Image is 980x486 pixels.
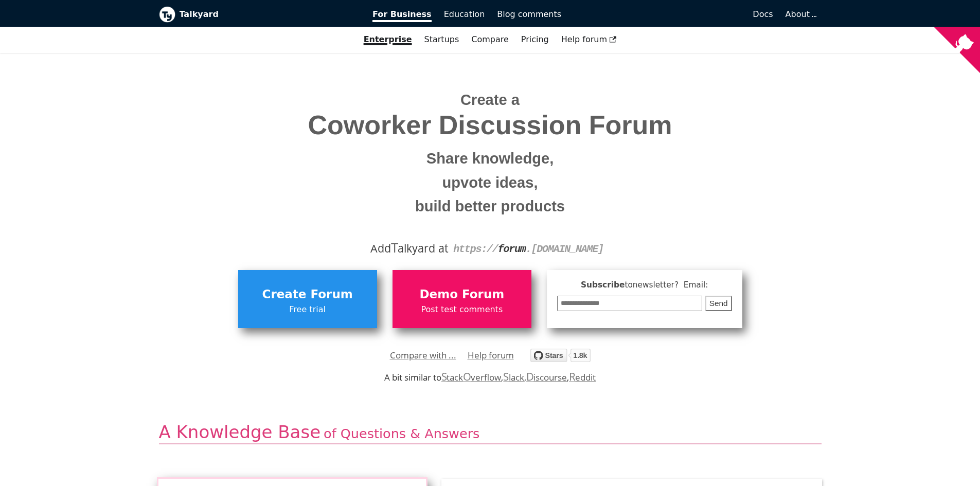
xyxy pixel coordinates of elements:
[561,34,617,44] span: Help forum
[515,31,555,48] a: Pricing
[324,426,479,441] span: of Questions & Answers
[530,350,591,365] a: Star debiki/talkyard on GitHub
[569,369,576,384] span: R
[167,194,814,219] small: build better products
[471,34,509,44] a: Compare
[460,92,520,108] span: Create a
[526,371,567,383] a: Discourse
[390,348,456,363] a: Compare with ...
[567,6,779,23] a: Docs
[238,270,377,328] a: Create ForumFree trial
[503,371,524,383] a: Slack
[530,349,591,362] img: talkyard.svg
[393,270,531,328] a: Demo ForumPost test comments
[159,6,175,23] img: Talkyard logo
[167,171,814,195] small: upvote ideas,
[167,111,814,140] span: Coworker Discussion Forum
[441,369,447,384] span: S
[786,9,815,19] a: About
[526,369,534,384] span: D
[497,9,561,19] span: Blog comments
[441,371,502,383] a: StackOverflow
[503,369,509,384] span: S
[753,9,773,19] span: Docs
[569,371,596,383] a: Reddit
[167,147,814,171] small: Share knowledge,
[463,369,471,384] span: O
[491,6,567,23] a: Blog comments
[391,238,398,257] span: T
[705,296,732,312] button: Send
[557,279,732,292] span: Subscribe
[625,280,708,290] span: to newsletter ? Email:
[398,303,526,316] span: Post test comments
[358,31,418,48] a: Enterprise
[180,8,359,21] b: Talkyard
[159,6,359,23] a: Talkyard logoTalkyard
[444,9,485,19] span: Education
[398,285,526,304] span: Demo Forum
[468,348,514,363] a: Help forum
[243,303,372,316] span: Free trial
[243,285,372,304] span: Create Forum
[366,6,438,23] a: For Business
[498,243,526,255] strong: forum
[159,421,822,444] h2: A Knowledge Base
[418,31,466,48] a: Startups
[167,240,814,257] div: Add alkyard at
[555,31,623,48] a: Help forum
[372,9,432,22] span: For Business
[438,6,491,23] a: Education
[453,243,603,255] code: https:// . [DOMAIN_NAME]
